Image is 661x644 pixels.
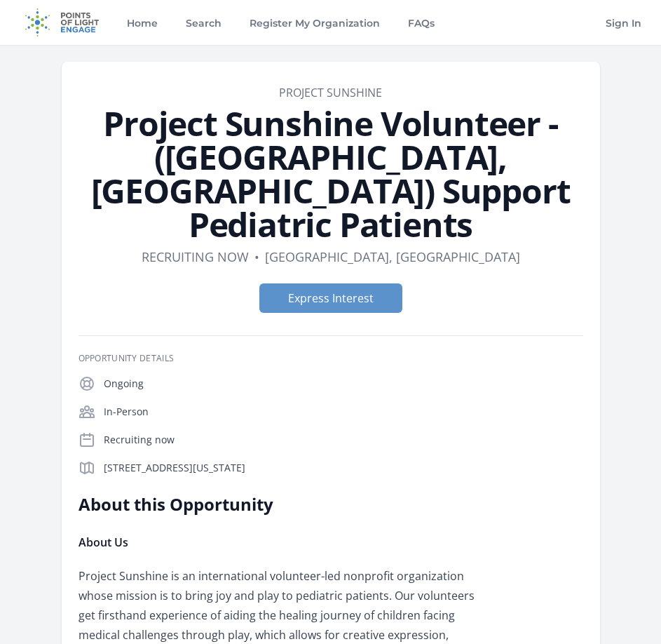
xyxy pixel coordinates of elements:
[104,433,583,447] p: Recruiting now
[142,247,249,267] dd: Recruiting now
[79,493,489,516] h2: About this Opportunity
[104,461,583,475] p: [STREET_ADDRESS][US_STATE]
[254,247,259,267] div: •
[104,377,583,391] p: Ongoing
[79,353,583,364] h3: Opportunity Details
[79,107,583,241] h1: Project Sunshine Volunteer - ([GEOGRAPHIC_DATA], [GEOGRAPHIC_DATA]) Support Pediatric Patients
[279,85,382,100] a: Project Sunshine
[265,247,520,267] dd: [GEOGRAPHIC_DATA], [GEOGRAPHIC_DATA]
[259,283,402,313] button: Express Interest
[79,535,128,550] strong: About Us
[104,405,583,419] p: In-Person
